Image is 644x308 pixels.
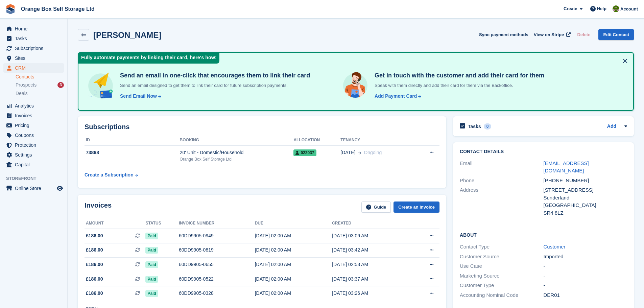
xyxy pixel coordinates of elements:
[179,232,255,239] div: 60DD9905-0949
[15,34,55,43] span: Tasks
[18,3,97,15] a: Orange Box Self Storage Ltd
[332,261,409,268] div: [DATE] 02:53 AM
[372,82,544,89] p: Speak with them directly and add their card for them via the Backoffice.
[117,72,310,79] h4: Send an email in one-click that encourages them to link their card
[15,53,55,63] span: Sites
[544,262,627,270] div: -
[3,150,64,160] a: menu
[3,140,64,150] a: menu
[3,44,64,53] a: menu
[460,253,543,261] div: Customer Source
[57,82,64,88] div: 3
[607,123,616,131] a: Add
[544,160,589,174] a: [EMAIL_ADDRESS][DOMAIN_NAME]
[15,160,55,169] span: Capital
[544,291,627,299] div: DER01
[255,232,332,239] div: [DATE] 02:00 AM
[15,121,55,130] span: Pricing
[544,194,627,202] div: Sunderland
[16,90,64,97] a: Deals
[15,44,55,53] span: Subscriptions
[15,150,55,160] span: Settings
[340,135,414,146] th: Tenancy
[460,149,627,155] h2: Contact Details
[16,82,37,88] span: Prospects
[86,232,103,239] span: £186.00
[3,184,64,193] a: menu
[598,29,634,40] a: Edit Contact
[15,140,55,150] span: Protection
[3,160,64,169] a: menu
[179,290,255,297] div: 60DD9905-0328
[5,4,16,14] img: stora-icon-8386f47178a22dfd0bd8f6a31ec36ba5ce8667c1dd55bd0f319d3a0aa187defe.svg
[85,202,112,213] h2: Invoices
[3,63,64,73] a: menu
[15,111,55,120] span: Invoices
[86,246,103,254] span: £186.00
[15,63,55,73] span: CRM
[341,72,369,99] img: get-in-touch-e3e95b6451f4e49772a6039d3abdde126589d6f45a760754adfa51be33bf0f70.svg
[372,72,544,79] h4: Get in touch with the customer and add their card for them
[460,231,627,238] h2: About
[393,202,439,213] a: Create an Invoice
[85,218,145,229] th: Amount
[179,261,255,268] div: 60DD9905-0655
[460,177,543,185] div: Phone
[531,29,572,40] a: View on Stripe
[544,244,566,250] a: Customer
[180,156,294,162] div: Orange Box Self Storage Ltd
[16,90,28,97] span: Deals
[293,135,340,146] th: Allocation
[180,135,294,146] th: Booking
[180,149,294,156] div: 20' Unit - Domestic/Household
[460,160,543,175] div: Email
[3,111,64,120] a: menu
[375,93,417,100] div: Add Payment Card
[3,121,64,130] a: menu
[3,24,64,33] a: menu
[332,276,409,283] div: [DATE] 03:37 AM
[86,276,103,283] span: £186.00
[145,218,179,229] th: Status
[85,149,180,156] div: 73868
[145,276,158,283] span: Paid
[332,290,409,297] div: [DATE] 03:26 AM
[3,101,64,111] a: menu
[16,81,64,89] a: Prospects 3
[85,169,138,181] a: Create a Subscription
[15,184,55,193] span: Online Store
[544,282,627,289] div: -
[3,53,64,63] a: menu
[460,272,543,280] div: Marketing Source
[87,72,115,100] img: send-email-b5881ef4c8f827a638e46e229e590028c7e36e3a6c99d2365469aff88783de13.svg
[460,243,543,251] div: Contact Type
[564,5,577,12] span: Create
[340,149,355,156] span: [DATE]
[120,93,157,100] div: Send Email Now
[544,177,627,185] div: [PHONE_NUMBER]
[468,123,481,129] h2: Tasks
[574,29,593,40] button: Delete
[15,131,55,140] span: Coupons
[332,232,409,239] div: [DATE] 03:06 AM
[56,184,64,192] a: Preview store
[86,261,103,268] span: £186.00
[544,209,627,217] div: SR4 8LZ
[3,34,64,43] a: menu
[332,246,409,254] div: [DATE] 03:42 AM
[255,276,332,283] div: [DATE] 02:00 AM
[16,74,64,80] a: Contacts
[544,202,627,209] div: [GEOGRAPHIC_DATA]
[85,123,439,131] h2: Subscriptions
[544,272,627,280] div: -
[484,123,492,129] div: 0
[179,218,255,229] th: Invoice number
[479,29,528,40] button: Sync payment methods
[361,202,391,213] a: Guide
[3,131,64,140] a: menu
[597,5,606,12] span: Help
[145,261,158,268] span: Paid
[620,6,638,13] span: Account
[145,290,158,297] span: Paid
[117,82,310,89] p: Send an email designed to get them to link their card for future subscription payments.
